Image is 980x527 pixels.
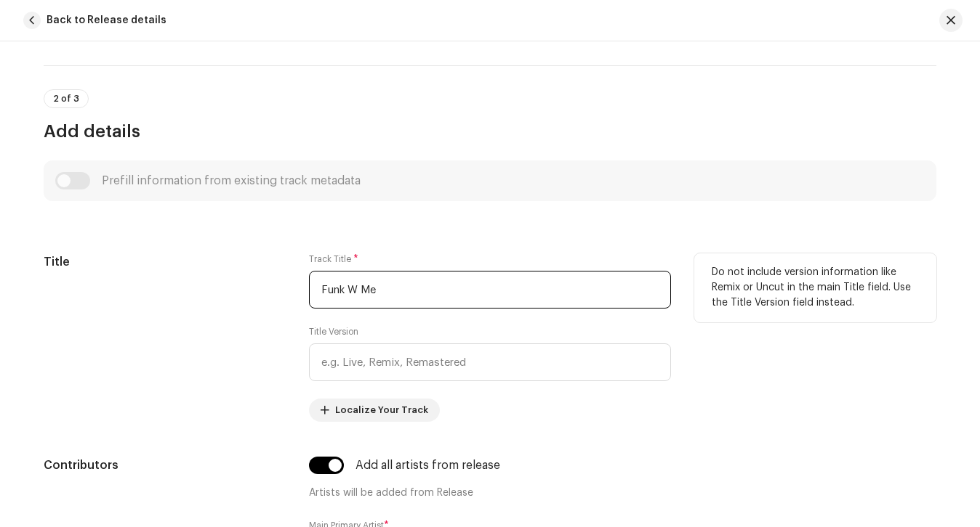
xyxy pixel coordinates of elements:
label: Title Version [309,326,358,338]
label: Track Title [309,253,358,265]
h3: Add details [44,120,936,143]
h5: Title [44,253,286,271]
span: Localize Your Track [335,396,428,425]
p: Do not include version information like Remix or Uncut in the main Title field. Use the Title Ver... [712,265,919,311]
p: Artists will be added from Release [309,486,671,501]
input: e.g. Live, Remix, Remastered [309,343,671,381]
h5: Contributors [44,457,286,474]
div: Add all artists from release [356,459,500,471]
button: Localize Your Track [309,399,440,422]
input: Enter the name of the track [309,271,671,309]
